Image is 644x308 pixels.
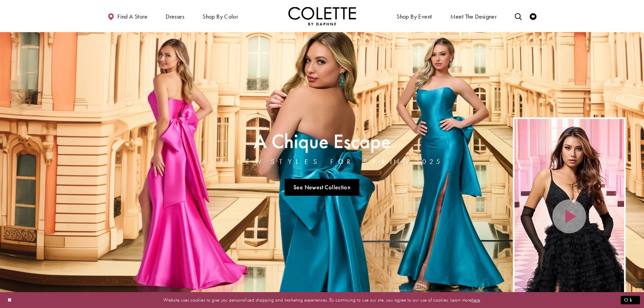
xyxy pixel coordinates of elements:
[285,179,360,196] a: See Newest Collection A Chique Escape All New Styles For Spring 2025
[49,295,595,305] p: Website uses cookies to give you personalized shopping and marketing experiences. By continuing t...
[4,294,16,306] button: Close Dialog
[472,297,480,303] a: here
[200,176,445,198] ul: Slider Links
[621,296,640,304] button: Submit Dialog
